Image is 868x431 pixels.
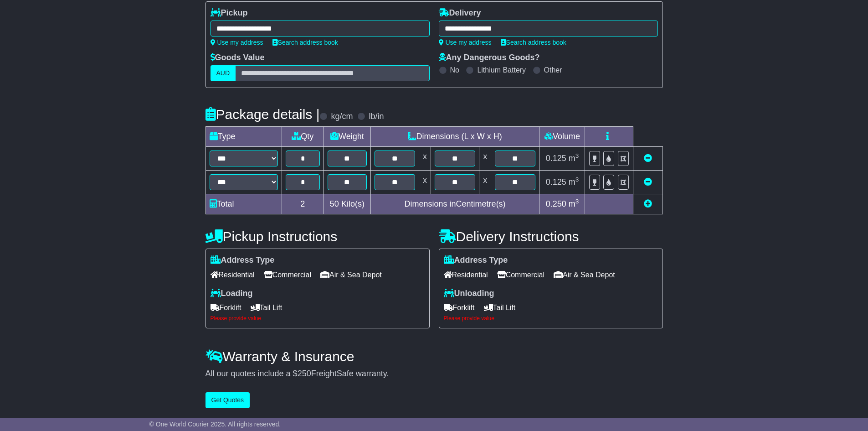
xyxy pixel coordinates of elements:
[644,154,652,163] a: Remove this item
[211,255,275,265] label: Address Type
[370,127,539,147] td: Dimensions (L x W x H)
[211,53,265,63] label: Goods Value
[544,66,562,74] label: Other
[484,301,516,315] span: Tail Lift
[569,154,579,163] span: m
[444,315,658,322] div: Please provide value
[205,107,320,122] h4: Package details |
[369,112,384,122] label: lb/in
[205,229,430,244] h4: Pickup Instructions
[298,369,311,378] span: 250
[439,39,492,46] a: Use my address
[370,194,539,214] td: Dimensions in Centimetre(s)
[546,154,566,163] span: 0.125
[205,194,282,214] td: Total
[205,369,663,379] div: All our quotes include a $ FreightSafe warranty.
[569,199,579,208] span: m
[324,127,371,147] td: Weight
[211,289,253,299] label: Loading
[205,392,250,408] button: Get Quotes
[444,289,494,299] label: Unloading
[644,177,652,187] a: Remove this item
[251,301,282,315] span: Tail Lift
[282,194,324,214] td: 2
[419,171,431,194] td: x
[211,39,263,46] a: Use my address
[439,229,663,244] h4: Delivery Instructions
[205,349,663,364] h4: Warranty & Insurance
[546,177,566,187] span: 0.125
[205,127,282,147] td: Type
[439,8,481,18] label: Delivery
[320,268,382,282] span: Air & Sea Depot
[479,147,491,171] td: x
[444,301,475,315] span: Forklift
[331,112,353,122] label: kg/cm
[477,66,526,74] label: Lithium Battery
[272,39,338,46] a: Search address book
[211,315,425,322] div: Please provide value
[575,176,579,183] sup: 3
[569,177,579,187] span: m
[575,198,579,205] sup: 3
[501,39,566,46] a: Search address book
[497,268,544,282] span: Commercial
[444,255,508,265] label: Address Type
[450,66,459,74] label: No
[324,194,371,214] td: Kilo(s)
[554,268,615,282] span: Air & Sea Depot
[644,199,652,208] a: Add new item
[444,268,488,282] span: Residential
[419,147,431,171] td: x
[211,268,255,282] span: Residential
[539,127,585,147] td: Volume
[282,127,324,147] td: Qty
[330,199,339,208] span: 50
[149,421,281,428] span: © One World Courier 2025. All rights reserved.
[439,53,540,63] label: Any Dangerous Goods?
[264,268,311,282] span: Commercial
[479,171,491,194] td: x
[211,8,248,18] label: Pickup
[211,65,236,81] label: AUD
[211,301,241,315] span: Forklift
[575,152,579,159] sup: 3
[546,199,566,208] span: 0.250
